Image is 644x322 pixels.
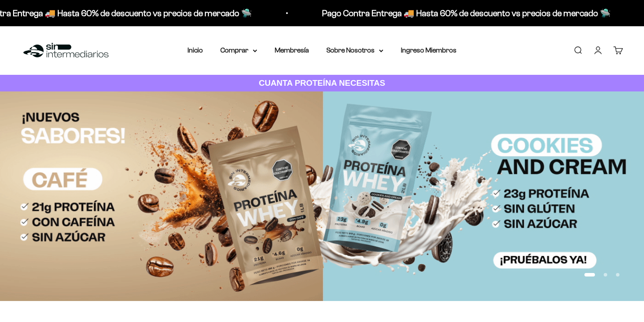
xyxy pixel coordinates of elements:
strong: CUANTA PROTEÍNA NECESITAS [259,78,386,87]
a: Membresía [275,46,309,54]
p: Pago Contra Entrega 🚚 Hasta 60% de descuento vs precios de mercado 🛸 [322,6,610,20]
summary: Sobre Nosotros [326,45,383,56]
a: Inicio [188,46,203,54]
a: Ingreso Miembros [401,46,456,54]
summary: Comprar [220,45,257,56]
